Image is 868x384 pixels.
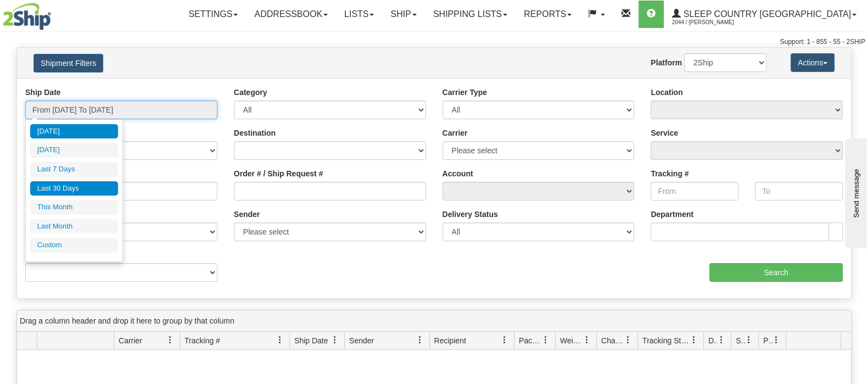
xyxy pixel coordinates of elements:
[712,331,731,349] a: Delivery Status filter column settings
[664,1,865,28] a: Sleep Country [GEOGRAPHIC_DATA] 2044 / [PERSON_NAME]
[294,335,328,346] span: Ship Date
[326,331,344,349] a: Ship Date filter column settings
[651,182,738,201] input: From
[30,143,118,158] li: [DATE]
[30,162,118,177] li: Last 7 Days
[791,53,835,72] button: Actions
[708,335,718,346] span: Delivery Status
[3,3,51,30] img: logo2044.jpg
[25,87,61,98] label: Ship Date
[619,331,637,349] a: Charge filter column settings
[443,209,498,220] label: Delivery Status
[685,331,703,349] a: Tracking Status filter column settings
[180,1,246,28] a: Settings
[119,335,142,346] span: Carrier
[425,1,516,28] a: Shipping lists
[651,127,678,138] label: Service
[519,335,542,346] span: Packages
[234,168,323,179] label: Order # / Ship Request #
[495,331,514,349] a: Recipient filter column settings
[246,1,336,28] a: Addressbook
[184,335,220,346] span: Tracking #
[30,181,118,196] li: Last 30 Days
[560,335,583,346] span: Weight
[651,209,693,220] label: Department
[8,9,102,18] div: Send message
[30,200,118,215] li: This Month
[349,335,374,346] span: Sender
[30,238,118,253] li: Custom
[336,1,382,28] a: Lists
[234,209,260,220] label: Sender
[443,168,473,179] label: Account
[736,335,745,346] span: Shipment Issues
[843,136,867,248] iframe: chat widget
[681,9,851,19] span: Sleep Country [GEOGRAPHIC_DATA]
[642,335,690,346] span: Tracking Status
[516,1,580,28] a: Reports
[651,87,682,98] label: Location
[3,37,865,47] div: Support: 1 - 855 - 55 - 2SHIP
[763,335,772,346] span: Pickup Status
[30,219,118,234] li: Last Month
[709,263,843,282] input: Search
[755,182,843,201] input: To
[33,54,103,73] button: Shipment Filters
[434,335,466,346] span: Recipient
[161,331,180,349] a: Carrier filter column settings
[651,168,688,179] label: Tracking #
[651,57,682,68] label: Platform
[382,1,424,28] a: Ship
[578,331,596,349] a: Weight filter column settings
[17,310,851,332] div: grid grouping header
[443,87,487,98] label: Carrier Type
[30,124,118,139] li: [DATE]
[672,17,754,28] span: 2044 / [PERSON_NAME]
[411,331,429,349] a: Sender filter column settings
[601,335,624,346] span: Charge
[271,331,289,349] a: Tracking # filter column settings
[536,331,555,349] a: Packages filter column settings
[443,127,468,138] label: Carrier
[767,331,786,349] a: Pickup Status filter column settings
[740,331,758,349] a: Shipment Issues filter column settings
[234,127,276,138] label: Destination
[234,87,267,98] label: Category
